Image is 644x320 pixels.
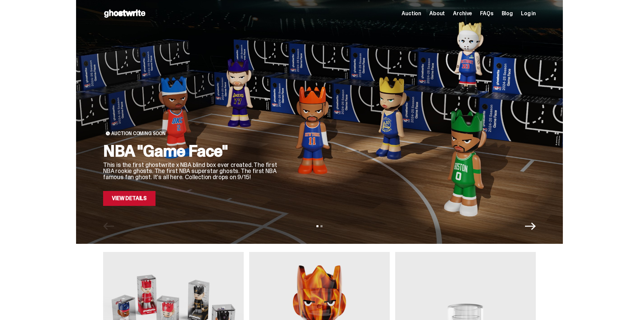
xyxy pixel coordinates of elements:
button: View slide 1 [316,225,318,227]
p: This is the first ghostwrite x NBA blind box ever created. The first NBA rookie ghosts. The first... [103,162,279,180]
a: Auction [402,11,421,16]
a: About [429,11,445,16]
a: Log in [521,11,536,16]
button: Next [525,221,536,232]
a: FAQs [480,11,493,16]
h2: NBA "Game Face" [103,143,279,159]
a: View Details [103,191,156,206]
a: Blog [502,11,513,16]
span: Auction Coming Soon [111,131,166,136]
button: View slide 2 [320,225,323,227]
a: Archive [453,11,472,16]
